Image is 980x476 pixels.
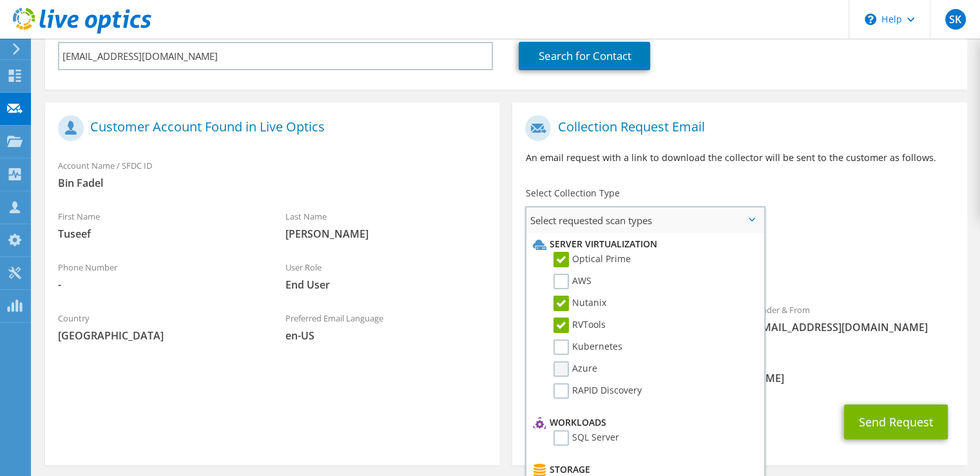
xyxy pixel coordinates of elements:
[58,278,260,292] span: -
[865,14,876,25] svg: \n
[553,361,597,377] label: Azure
[525,115,947,141] h1: Collection Request Email
[525,151,954,165] p: An email request with a link to download the collector will be sent to the customer as follows.
[273,305,500,349] div: Preferred Email Language
[285,328,487,343] span: en-US
[553,339,622,355] label: Kubernetes
[553,430,619,446] label: SQL Server
[512,296,740,341] div: To
[45,254,273,298] div: Phone Number
[512,347,966,392] div: CC & Reply To
[553,252,631,267] label: Optical Prime
[45,305,273,349] div: Country
[58,328,260,343] span: [GEOGRAPHIC_DATA]
[740,296,967,341] div: Sender & From
[512,238,966,290] div: Requested Collections
[273,203,500,247] div: Last Name
[945,9,966,30] span: SK
[58,115,480,141] h1: Customer Account Found in Live Optics
[553,318,606,333] label: RVTools
[273,254,500,298] div: User Role
[285,278,487,292] span: End User
[553,274,591,289] label: AWS
[553,296,606,311] label: Nutanix
[45,152,499,196] div: Account Name / SFDC ID
[45,203,273,247] div: First Name
[519,42,650,70] a: Search for Contact
[753,320,954,334] span: [EMAIL_ADDRESS][DOMAIN_NAME]
[530,236,757,252] li: Server Virtualization
[553,383,642,399] label: RAPID Discovery
[58,227,260,241] span: Tuseef
[525,187,619,200] label: Select Collection Type
[526,207,764,233] span: Select requested scan types
[844,405,948,439] button: Send Request
[530,415,757,430] li: Workloads
[58,176,486,190] span: Bin Fadel
[285,227,487,241] span: [PERSON_NAME]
